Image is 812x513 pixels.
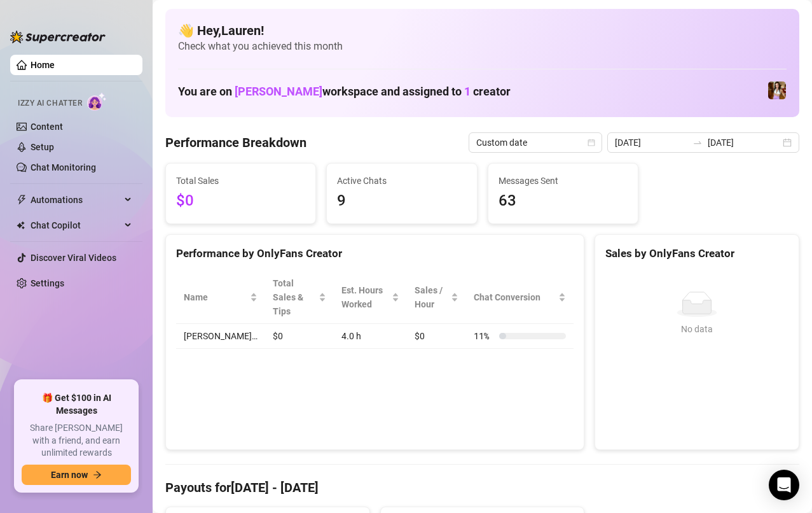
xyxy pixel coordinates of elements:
[341,283,389,311] div: Est. Hours Worked
[31,60,55,70] a: Home
[31,278,64,288] a: Settings
[464,85,471,98] span: 1
[588,139,595,146] span: calendar
[176,189,305,213] span: $0
[415,283,448,311] span: Sales / Hour
[265,324,334,349] td: $0
[184,290,247,304] span: Name
[334,324,407,349] td: 4.0 h
[17,195,27,205] span: thunderbolt
[692,137,703,148] span: to
[22,465,131,485] button: Earn nowarrow-right
[31,190,121,210] span: Automations
[87,92,107,111] img: AI Chatter
[31,122,63,132] a: Content
[499,189,628,213] span: 63
[265,271,334,324] th: Total Sales & Tips
[51,470,88,480] span: Earn now
[235,85,322,98] span: [PERSON_NAME]
[337,189,466,213] span: 9
[337,174,466,188] span: Active Chats
[178,39,787,53] span: Check what you achieved this month
[22,422,131,460] span: Share [PERSON_NAME] with a friend, and earn unlimited rewards
[273,276,316,318] span: Total Sales & Tips
[768,81,786,99] img: Elena
[165,479,799,496] h4: Payouts for [DATE] - [DATE]
[176,271,265,324] th: Name
[176,324,265,349] td: [PERSON_NAME]…
[31,215,121,235] span: Chat Copilot
[10,31,106,43] img: logo-BBDzfeDw.svg
[466,271,574,324] th: Chat Conversion
[407,271,466,324] th: Sales / Hour
[31,253,116,263] a: Discover Viral Videos
[176,174,305,188] span: Total Sales
[165,134,306,151] h4: Performance Breakdown
[476,133,595,152] span: Custom date
[93,470,102,479] span: arrow-right
[474,290,556,304] span: Chat Conversion
[31,142,54,152] a: Setup
[22,392,131,417] span: 🎁 Get $100 in AI Messages
[605,245,788,262] div: Sales by OnlyFans Creator
[692,137,703,148] span: swap-right
[610,322,783,336] div: No data
[769,470,799,500] div: Open Intercom Messenger
[176,245,574,262] div: Performance by OnlyFans Creator
[178,85,511,99] h1: You are on workspace and assigned to creator
[17,221,25,230] img: Chat Copilot
[31,162,96,172] a: Chat Monitoring
[18,97,82,109] span: Izzy AI Chatter
[615,136,687,150] input: Start date
[499,174,628,188] span: Messages Sent
[178,22,787,39] h4: 👋 Hey, Lauren !
[407,324,466,349] td: $0
[708,136,780,150] input: End date
[474,329,494,343] span: 11 %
